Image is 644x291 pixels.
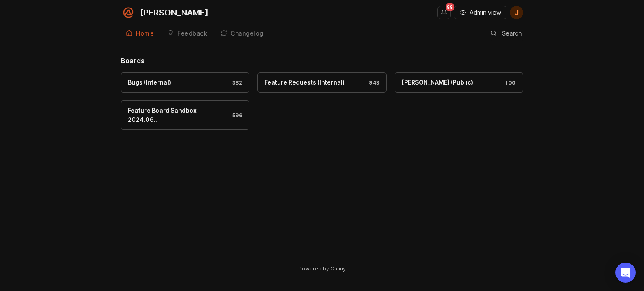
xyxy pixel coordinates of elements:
[177,31,207,36] div: Feedback
[265,78,345,87] div: Feature Requests (Internal)
[140,8,208,17] div: [PERSON_NAME]
[454,6,506,19] button: Admin view
[437,6,451,19] button: Notifications
[257,72,386,93] a: Feature Requests (Internal)943
[297,264,347,273] a: Powered by Canny
[121,72,249,93] a: Bugs (Internal)382
[121,56,523,66] h1: Boards
[446,3,454,11] span: 99
[501,79,516,86] div: 100
[128,78,171,87] div: Bugs (Internal)
[121,25,159,42] a: Home
[402,78,473,87] div: [PERSON_NAME] (Public)
[216,25,269,42] a: Changelog
[228,79,243,86] div: 382
[395,72,523,93] a: [PERSON_NAME] (Public)100
[121,5,136,20] img: Smith.ai logo
[515,8,519,18] span: J
[228,112,243,119] div: 596
[162,25,212,42] a: Feedback
[231,31,264,36] div: Changelog
[121,100,249,130] a: Feature Board Sandbox 2024.06…596
[136,31,154,36] div: Home
[470,8,501,17] span: Admin view
[510,6,523,19] button: J
[128,106,228,124] div: Feature Board Sandbox 2024.06…
[615,263,636,283] div: Open Intercom Messenger
[365,79,379,86] div: 943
